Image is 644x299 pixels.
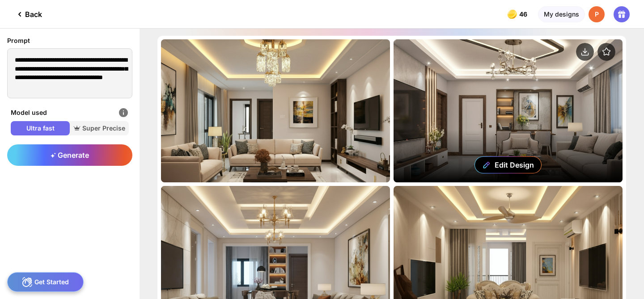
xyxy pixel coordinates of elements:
span: Generate [51,151,89,160]
div: Prompt [7,36,132,46]
span: 46 [519,11,529,18]
div: Edit Design [495,160,534,169]
div: Model used [11,107,129,118]
span: Super Precise [70,124,129,133]
span: Ultra fast [11,124,70,133]
div: Back [14,9,42,20]
div: My designs [538,6,585,22]
div: Get Started [7,272,84,292]
div: P [589,6,605,22]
